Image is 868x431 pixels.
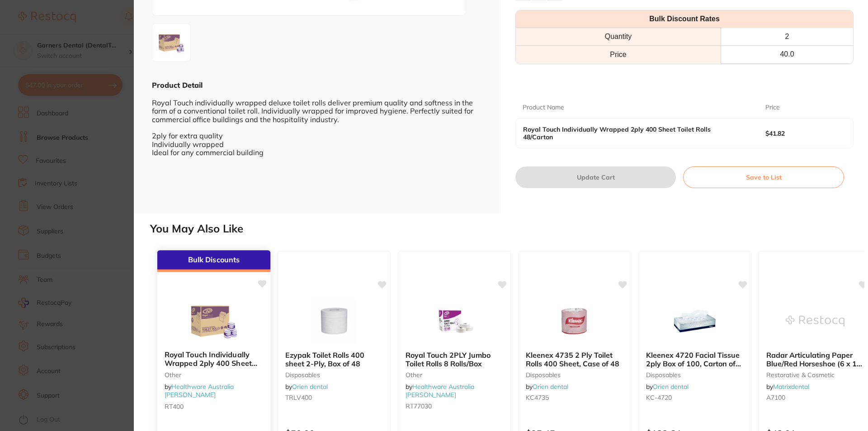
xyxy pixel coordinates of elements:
b: $41.82 [765,130,838,137]
img: Royal Touch Individually Wrapped 2ply 400 Sheet Toilet Rolls 48/Carton [184,298,243,343]
small: KC4735 [526,394,623,401]
b: Product Detail [152,81,203,90]
img: Radar Articulating Paper Blue/Red Horseshoe (6 x 12 sheets) [786,298,844,344]
td: Price [516,46,721,63]
small: restorative & cosmetic [766,371,864,379]
button: Update Cart [515,166,676,188]
th: Bulk Discount Rates [516,10,853,28]
small: disposables [526,371,623,379]
a: Healthware Australia [PERSON_NAME] [165,383,234,399]
small: TRLV400 [285,394,383,401]
th: 2 [721,28,853,46]
a: Orien dental [653,383,689,391]
img: dDQwMC5wbmc [155,26,188,59]
small: RT400 [165,403,263,410]
img: Ezypak Toilet Rolls 400 sheet 2-Ply, Box of 48 [305,298,363,344]
small: KC-4720 [646,394,744,401]
a: Orien dental [292,383,328,391]
b: Ezypak Toilet Rolls 400 sheet 2-Ply, Box of 48 [285,351,383,368]
span: by [285,383,328,391]
small: other [165,371,263,379]
span: by [646,383,689,391]
small: disposables [646,371,744,379]
img: Kleenex 4720 Facial Tissue 2ply Box of 100, Carton of 48 [665,298,724,344]
th: 40.0 [721,46,853,63]
span: by [165,383,234,399]
h2: You May Also Like [150,223,864,235]
a: Orien dental [533,383,568,391]
b: Kleenex 4720 Facial Tissue 2ply Box of 100, Carton of 48 [646,351,744,368]
img: Kleenex 4735 2 Ply Toilet Rolls 400 Sheet, Case of 48 [545,298,604,344]
small: other [406,371,503,379]
b: Radar Articulating Paper Blue/Red Horseshoe (6 x 12 sheets) [766,351,864,368]
small: A7100 [766,394,864,401]
a: Healthware Australia [PERSON_NAME] [406,383,474,399]
b: Royal Touch Individually Wrapped 2ply 400 Sheet Toilet Rolls 48/Carton [523,126,741,140]
small: RT77030 [406,403,503,410]
a: Matrixdental [773,383,809,391]
p: Product Name [523,103,564,112]
b: Royal Touch Individually Wrapped 2ply 400 Sheet Toilet Rolls 48/Carton [165,350,263,367]
small: disposables [285,371,383,379]
span: by [406,383,474,399]
img: Royal Touch 2PLY Jumbo Toilet Rolls 8 Rolls/Box [425,298,484,344]
b: Royal Touch 2PLY Jumbo Toilet Rolls 8 Rolls/Box [406,351,503,368]
b: Kleenex 4735 2 Ply Toilet Rolls 400 Sheet, Case of 48 [526,351,623,368]
button: Save to List [683,166,844,188]
span: by [766,383,809,391]
div: Royal Touch individually wrapped deluxe toilet rolls deliver premium quality and softness in the ... [152,90,483,165]
div: Bulk Discounts [157,250,270,272]
th: Quantity [516,28,721,46]
span: by [526,383,568,391]
p: Price [765,103,780,112]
